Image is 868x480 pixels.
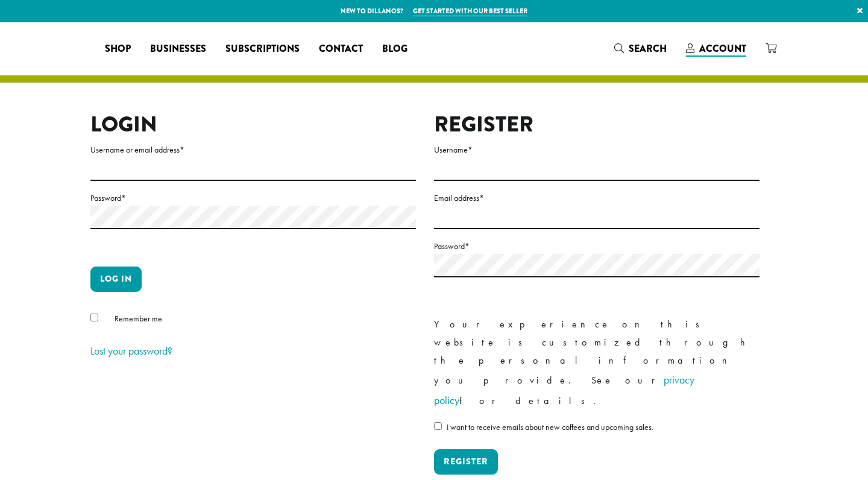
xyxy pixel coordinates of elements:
[434,449,498,475] button: Register
[434,112,759,137] h2: Register
[105,42,131,57] span: Shop
[434,239,759,254] label: Password
[90,344,172,358] a: Lost your password?
[434,142,759,157] label: Username
[434,373,694,407] a: privacy policy
[382,42,407,57] span: Blog
[605,39,676,58] a: Search
[115,313,162,324] span: Remember me
[413,6,527,16] a: Get started with our best seller
[90,267,142,292] button: Log in
[699,42,746,55] span: Account
[319,42,363,57] span: Contact
[90,112,416,137] h2: Login
[447,422,653,432] span: I want to receive emails about new coffees and upcoming sales.
[434,191,759,206] label: Email address
[90,142,416,157] label: Username or email address
[95,39,140,58] a: Shop
[434,422,442,430] input: I want to receive emails about new coffees and upcoming sales.
[90,191,416,206] label: Password
[434,315,759,411] p: Your experience on this website is customized through the personal information you provide. See o...
[225,42,300,57] span: Subscriptions
[629,42,667,55] span: Search
[150,42,206,57] span: Businesses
